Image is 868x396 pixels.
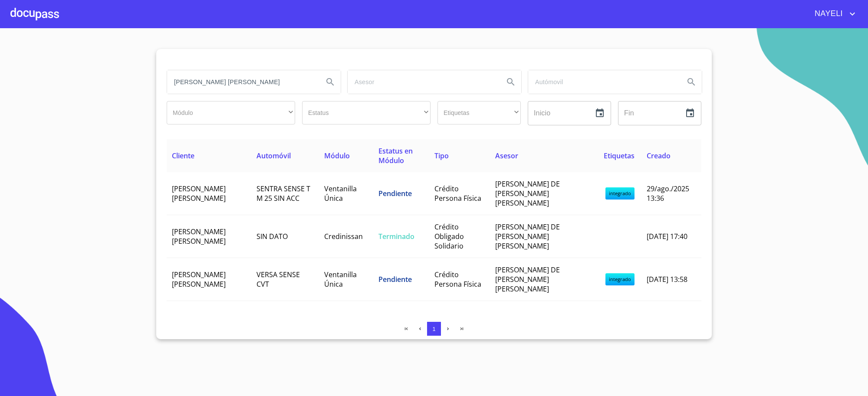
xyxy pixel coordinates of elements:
[378,232,414,241] span: Terminado
[495,151,518,160] span: Asesor
[647,275,687,284] span: [DATE] 13:58
[808,7,847,21] span: NAYELI
[528,70,677,94] input: search
[434,184,481,203] span: Crédito Persona Física
[378,146,413,165] span: Estatus en Módulo
[434,222,464,251] span: Crédito Obligado Solidario
[434,151,449,160] span: Tipo
[256,184,310,203] span: SENTRA SENSE T M 25 SIN ACC
[605,273,635,285] span: integrado
[647,232,687,241] span: [DATE] 17:40
[324,232,363,241] span: Credinissan
[167,101,295,124] div: ​
[437,101,521,124] div: ​
[427,322,441,336] button: 1
[647,151,671,160] span: Creado
[256,270,300,289] span: VERSA SENSE CVT
[172,151,194,160] span: Cliente
[378,275,412,284] span: Pendiente
[681,72,702,92] button: Search
[324,270,357,289] span: Ventanilla Única
[808,7,858,21] button: account of current user
[647,184,689,203] span: 29/ago./2025 13:36
[172,184,226,203] span: [PERSON_NAME] [PERSON_NAME]
[348,70,497,94] input: search
[172,227,226,246] span: [PERSON_NAME] [PERSON_NAME]
[172,270,226,289] span: [PERSON_NAME] [PERSON_NAME]
[495,179,560,208] span: [PERSON_NAME] DE [PERSON_NAME] [PERSON_NAME]
[604,151,635,160] span: Etiquetas
[605,187,635,200] span: integrado
[324,151,350,160] span: Módulo
[167,70,316,94] input: search
[320,72,341,92] button: Search
[495,222,560,251] span: [PERSON_NAME] DE [PERSON_NAME] [PERSON_NAME]
[434,270,481,289] span: Crédito Persona Física
[432,326,435,332] span: 1
[500,72,521,92] button: Search
[302,101,431,124] div: ​
[256,151,291,160] span: Automóvil
[324,184,357,203] span: Ventanilla Única
[378,189,412,198] span: Pendiente
[495,265,560,294] span: [PERSON_NAME] DE [PERSON_NAME] [PERSON_NAME]
[256,232,288,241] span: SIN DATO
